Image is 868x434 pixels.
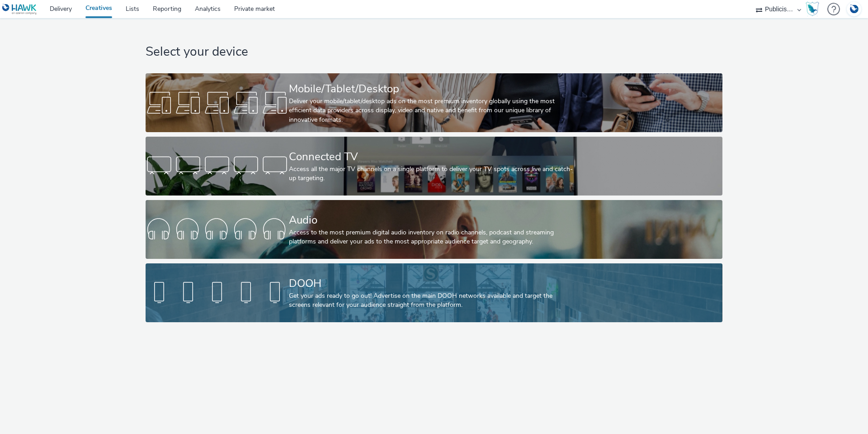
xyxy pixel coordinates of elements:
div: Audio [289,212,576,228]
a: DOOHGet your ads ready to go out! Advertise on the main DOOH networks available and target the sc... [146,263,722,322]
a: AudioAccess to the most premium digital audio inventory on radio channels, podcast and streaming ... [146,200,722,259]
a: Mobile/Tablet/DesktopDeliver your mobile/tablet/desktop ads on the most premium inventory globall... [146,73,722,132]
img: Account DE [847,2,861,17]
h1: Select your device [146,43,722,61]
a: Connected TVAccess all the major TV channels on a single platform to deliver your TV spots across... [146,137,722,196]
a: Hawk Academy [806,2,823,16]
div: Access all the major TV channels on a single platform to deliver your TV spots across live and ca... [289,165,576,183]
div: Access to the most premium digital audio inventory on radio channels, podcast and streaming platf... [289,228,576,247]
div: Connected TV [289,149,576,165]
div: DOOH [289,276,576,291]
img: Hawk Academy [806,2,819,16]
div: Deliver your mobile/tablet/desktop ads on the most premium inventory globally using the most effi... [289,97,576,124]
div: Get your ads ready to go out! Advertise on the main DOOH networks available and target the screen... [289,291,576,310]
div: Mobile/Tablet/Desktop [289,81,576,97]
img: undefined Logo [2,4,37,15]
